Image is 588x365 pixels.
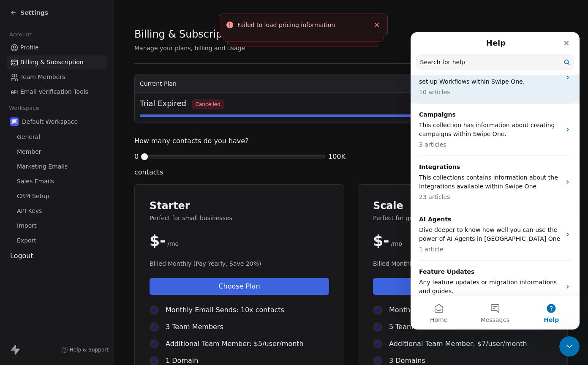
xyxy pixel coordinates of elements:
span: Member [17,147,41,156]
span: Billed Monthly (Pay Yearly, Save 20%) [373,259,553,268]
a: API Keys [7,204,107,218]
a: Sales Emails [7,174,107,188]
span: $ - [373,232,389,249]
div: Logout [7,251,107,261]
span: Billing & Subscription [20,58,84,67]
button: Choose Plan [373,278,553,295]
a: Import [7,219,107,233]
span: /mo [167,240,179,248]
span: Starter [150,199,329,212]
span: Default Workspace [22,117,78,126]
span: Monthly Email Sends: 10x contacts [166,305,284,315]
span: General [17,133,40,142]
span: Email Verification Tools [20,87,88,96]
span: Scale [373,199,553,212]
span: Team Members [20,73,65,82]
span: Export [17,236,36,245]
th: Current Plan [135,74,567,93]
a: Billing & Subscription [7,55,107,69]
a: Team Members [7,70,107,84]
span: Perfect for growing businesses [373,214,553,222]
a: Export [7,234,107,248]
span: Trial Expired [140,98,224,109]
div: Failed to load pricing information [237,21,370,30]
a: Help & Support [61,346,109,353]
span: Billed Monthly (Pay Yearly, Save 20%) [150,259,329,268]
iframe: Intercom live chat [559,336,580,357]
span: Perfect for small businesses [150,214,329,222]
span: Additional Team Member: $5/user/month [166,339,304,349]
a: Marketing Emails [7,160,107,174]
a: Profile [7,41,107,54]
span: /mo [391,240,402,248]
a: CRM Setup [7,189,107,203]
a: Email Verification Tools [7,85,107,99]
span: How many contacts do you have? [134,136,249,146]
img: cb-app-icon-logo.png [10,117,19,126]
span: Help & Support [70,346,109,353]
span: Additional Team Member: $7/user/month [389,339,527,349]
a: Member [7,145,107,159]
span: Marketing Emails [17,162,68,171]
span: 3 Team Members [166,322,223,332]
span: Cancelled [192,99,224,109]
span: Workspace [5,102,43,114]
span: 0 [134,152,139,162]
span: contacts [134,167,163,177]
span: Monthly Email Sends: 10x contacts [389,305,508,315]
a: Settings [10,8,48,17]
span: Import [17,221,36,230]
span: Settings [20,8,48,17]
button: Choose Plan [150,278,329,295]
span: API Keys [17,207,42,215]
span: $ - [150,232,166,249]
span: Profile [20,43,39,52]
span: Billing & Subscription [134,28,241,41]
span: CRM Setup [17,192,49,201]
span: 5 Team Members [389,322,447,332]
span: Sales Emails [17,177,54,186]
span: Manage your plans, billing and usage [134,45,245,52]
span: Account [5,28,35,41]
iframe: Intercom live chat [411,32,580,330]
span: 100K [328,152,346,162]
button: Close toast [371,19,382,30]
a: General [7,130,107,144]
